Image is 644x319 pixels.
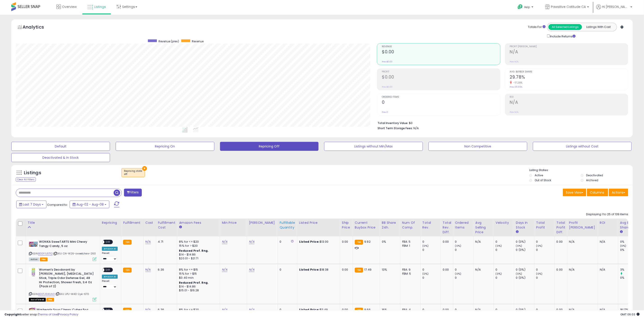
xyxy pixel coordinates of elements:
[496,308,514,312] div: 0
[102,275,118,279] div: Amazon AI
[563,189,586,196] button: Save View
[620,244,626,248] small: (0%)
[475,268,490,272] div: N/A
[222,240,227,244] a: N/A
[514,1,538,15] a: Help
[382,86,392,88] small: Prev: $0.00
[355,220,378,230] div: Current Buybox Price
[455,276,473,280] div: 0
[179,289,216,292] div: $15.01 - $16.28
[179,285,216,289] div: $14 - $14.86
[55,292,89,296] span: | SKU: LPU-W40-2pk-670
[24,170,41,176] h5: Listings
[422,244,429,248] small: (0%)
[620,312,639,317] span: 2025-08-16 06:03 GMT
[70,201,109,208] button: Aug-02 - Aug-08
[102,252,118,262] div: Preset:
[123,240,131,245] small: FBA
[29,240,96,261] div: ASIN:
[179,268,216,272] div: 8% for <= $15
[145,220,154,225] div: Cost
[516,268,534,272] div: 0 (0%)
[158,268,174,272] div: 6.36
[179,244,216,248] div: 15% for > $20
[11,142,110,151] button: Default
[529,168,633,172] p: Listing States:
[23,202,41,207] span: Last 7 Days
[443,240,450,244] div: 0.00
[76,202,104,207] span: Aug-02 - Aug-08
[516,220,532,230] div: Days In Stock
[382,45,500,48] span: Revenue
[28,220,98,225] div: Title
[496,240,514,244] div: 0
[510,100,628,106] h2: N/A
[569,240,594,244] div: N/A
[548,24,582,30] button: All Selected Listings
[47,203,68,207] span: Compared to:
[142,166,147,171] button: ×
[455,244,461,248] small: (0%)
[382,240,397,244] div: 0%
[145,308,151,312] a: N/A
[510,75,628,81] h2: 29.78%
[475,220,492,235] div: Avg Selling Price
[29,298,46,302] span: All listings that are currently out of stock and unavailable for purchase on Amazon
[422,248,441,252] div: 0
[609,189,628,196] button: Actions
[145,240,151,244] a: N/A
[402,244,417,248] div: FBM: 1
[402,268,417,272] div: FBA: 9
[378,121,408,125] b: Total Inventory Value:
[222,267,227,272] a: N/A
[46,298,54,302] span: FBA
[536,268,555,272] div: 0
[422,276,441,280] div: 0
[429,142,527,151] button: Non Competitive
[536,240,555,244] div: 0
[602,5,629,9] span: Hi [PERSON_NAME]
[11,153,110,162] button: Deactivated & In Stock
[422,308,441,312] div: 0
[39,312,58,317] a: Terms of Use
[179,249,209,253] b: Reduced Prof. Rng.
[123,268,131,273] small: FBA
[222,308,227,312] a: N/A
[280,240,294,244] div: 0
[280,308,294,312] div: 0
[422,240,441,244] div: 0
[620,230,623,234] small: Avg BB Share.
[512,81,523,84] small: -17.25%
[299,268,337,272] div: $18.38
[116,142,214,151] button: Repricing On
[179,281,209,285] b: Reduced Prof. Rng.
[364,308,371,312] span: 9.66
[557,308,564,312] div: 0.00
[510,86,523,88] small: Prev: 35.99%
[569,308,594,312] div: N/A
[299,220,338,225] div: Listed Price
[158,39,179,43] span: Revenue (prev)
[600,268,615,272] div: N/A
[600,220,616,225] div: ROI
[587,189,608,196] button: Columns
[29,268,96,301] div: ASIN:
[364,267,371,272] span: 17.49
[39,240,94,249] b: WONKA SweeTARTS Mini Chewy Tangy Candy, 5 oz
[123,220,141,225] div: Fulfillment
[569,220,596,230] div: Profit [PERSON_NAME]
[299,240,320,244] b: Listed Price:
[516,230,519,234] small: Days In Stock.
[364,240,371,244] span: 9.92
[535,178,551,182] label: Out of Stock
[342,268,349,272] div: 0.00
[528,25,545,29] div: Totals For
[53,252,96,255] span: | SKU: CN-W26-sweetchew-260
[586,178,598,182] label: Archived
[620,276,638,280] div: 0%
[586,173,603,177] label: Deactivated
[378,120,625,125] li: $0
[510,49,628,55] h2: N/A
[382,60,392,63] small: Prev: $0.00
[220,142,319,151] button: Repricing Off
